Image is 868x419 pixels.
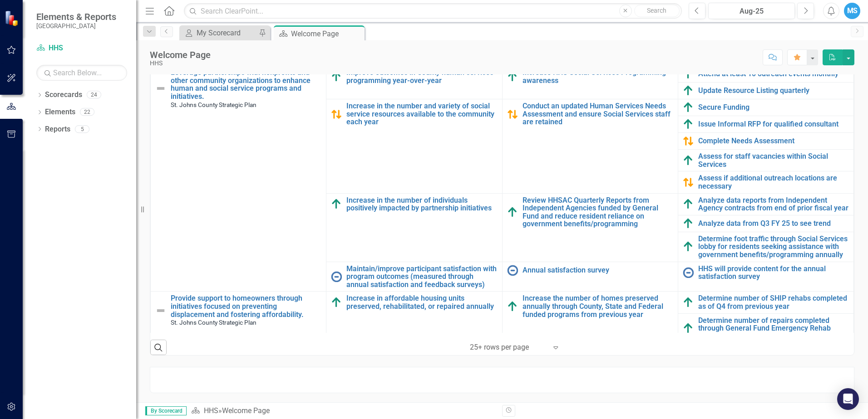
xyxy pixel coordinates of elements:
img: Above Target [331,71,342,82]
div: Open Intercom Messenger [837,388,859,410]
button: Aug-25 [708,3,795,19]
a: Issue Informal RFP for qualified consultant [698,120,849,128]
img: Above Target [683,155,694,166]
img: Above Target [683,323,694,334]
td: Double-Click to Edit Right Click for Context Menu [502,66,678,99]
td: Double-Click to Edit Right Click for Context Menu [326,193,502,262]
img: Above Target [683,85,694,96]
div: 5 [75,125,89,133]
img: No Information [683,267,694,278]
div: 24 [87,91,101,99]
a: Assess if additional outreach locations are necessary [698,174,849,190]
a: HHS [204,406,218,415]
img: Above Target [331,199,342,209]
img: Caution [507,109,518,120]
a: Analyze data from Q3 FY 25 to see trend [698,219,849,228]
td: Double-Click to Edit Right Click for Context Menu [326,99,502,193]
td: Double-Click to Edit Right Click for Context Menu [678,116,853,133]
div: » [191,406,495,416]
img: No Information [507,265,518,276]
a: Assess for staff vacancies within Social Services [698,152,849,168]
a: Leverage partnerships with nonprofits and other community organizations to enhance human and soci... [171,68,321,100]
div: Welcome Page [222,406,270,415]
td: Double-Click to Edit Right Click for Context Menu [678,150,853,171]
td: Double-Click to Edit Right Click for Context Menu [678,262,853,292]
a: Scorecards [45,90,82,100]
div: My Scorecard [197,27,256,39]
img: Not Defined [155,83,166,94]
td: Double-Click to Edit Right Click for Context Menu [502,292,678,387]
a: Determine number of repairs completed through General Fund Emergency Rehab program from previous ... [698,317,849,341]
a: Provide support to homeowners through initiatives focused on preventing displacement and fosterin... [171,294,321,318]
td: Double-Click to Edit Right Click for Context Menu [678,292,853,313]
td: Double-Click to Edit Right Click for Context Menu [326,66,502,99]
div: 22 [80,108,94,116]
a: Increase in the number and variety of social service resources available to the community each year [346,102,497,126]
div: Welcome Page [291,28,362,39]
img: Above Target [683,102,694,113]
a: Attend at least 10 outreach events monthly [698,70,849,78]
img: Above Target [683,297,694,308]
a: Conduct an updated Human Services Needs Assessment and ensure Social Services staff are retained [523,102,673,126]
span: By Scorecard [145,406,187,415]
a: HHS will provide content for the annual satisfaction survey [698,265,849,281]
a: Update Resource Listing quarterly [698,87,849,95]
a: Determine foot traffic through Social Services lobby for residents seeking assistance with govern... [698,235,849,259]
td: Double-Click to Edit Right Click for Context Menu [678,171,853,193]
a: Increase in affordable housing units preserved, rehabilitated, or repaired annually [346,294,497,310]
a: Complete Needs Assessment [698,137,849,145]
div: Welcome Page [150,50,211,60]
td: Double-Click to Edit Right Click for Context Menu [326,262,502,292]
a: Review HHSAC Quarterly Reports from Independent Agencies funded by General Fund and reduce reside... [523,196,673,228]
td: Double-Click to Edit Right Click for Context Menu [678,83,853,99]
td: Double-Click to Edit Right Click for Context Menu [678,99,853,116]
span: Elements & Reports [36,11,116,22]
td: Double-Click to Edit Right Click for Context Menu [678,133,853,150]
button: MS [844,3,860,19]
a: Maintain/improve participant satisfaction with program outcomes (measured through annual satisfac... [346,265,497,289]
td: Double-Click to Edit Right Click for Context Menu [678,313,853,343]
a: Reports [45,124,70,135]
img: Above Target [507,301,518,312]
td: Double-Click to Edit Right Click for Context Menu [678,215,853,232]
img: Above Target [683,241,694,252]
input: Search ClearPoint... [184,3,682,19]
a: Increase the number of homes preserved annually through County, State and Federal funded programs... [523,294,673,318]
td: Double-Click to Edit Right Click for Context Menu [678,66,853,83]
img: Not Defined [155,305,166,316]
img: Above Target [331,297,342,308]
a: Elements [45,107,75,117]
img: Above Target [507,207,518,218]
a: Analyze data reports from Independent Agency contracts from end of prior fiscal year [698,196,849,212]
a: Increase HHS Social Services Programming awareness [523,68,673,84]
div: HHS [150,60,211,67]
a: Annual satisfaction survey [523,266,673,274]
button: Search [634,5,680,17]
img: ClearPoint Strategy [5,10,20,26]
td: Double-Click to Edit Right Click for Context Menu [502,193,678,262]
img: Above Target [683,119,694,130]
img: Above Target [683,199,694,209]
img: No Information [331,271,342,282]
img: Above Target [507,71,518,82]
input: Search Below... [36,65,127,81]
td: Double-Click to Edit Right Click for Context Menu [502,99,678,193]
a: Determine number of SHIP rehabs completed as of Q4 from previous year [698,294,849,310]
td: Double-Click to Edit Right Click for Context Menu [678,232,853,262]
a: Secure Funding [698,103,849,112]
span: Search [647,7,666,14]
div: Aug-25 [711,6,792,17]
span: St. Johns County Strategic Plan [171,101,256,108]
a: HHS [36,43,127,54]
img: Above Target [683,218,694,229]
td: Double-Click to Edit Right Click for Context Menu [502,262,678,292]
small: [GEOGRAPHIC_DATA] [36,22,116,29]
td: Double-Click to Edit Right Click for Context Menu [678,193,853,215]
a: Increase in the number of individuals positively impacted by partnership initiatives [346,196,497,212]
a: My Scorecard [182,27,256,39]
a: Improve outcomes in County human services programming year-over-year [346,68,497,84]
img: Caution [683,136,694,146]
img: Above Target [683,68,694,79]
td: Double-Click to Edit Right Click for Context Menu [326,292,502,387]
